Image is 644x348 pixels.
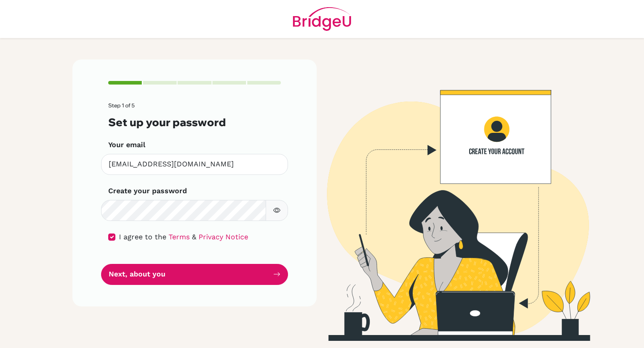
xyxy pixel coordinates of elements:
[108,116,281,129] h3: Set up your password
[199,233,248,241] a: Privacy Notice
[108,186,187,196] label: Create your password
[119,233,166,241] span: I agree to the
[169,233,190,241] a: Terms
[108,140,145,150] label: Your email
[108,102,135,109] span: Step 1 of 5
[192,233,196,241] span: &
[101,154,288,175] input: Insert your email*
[101,264,288,285] button: Next, about you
